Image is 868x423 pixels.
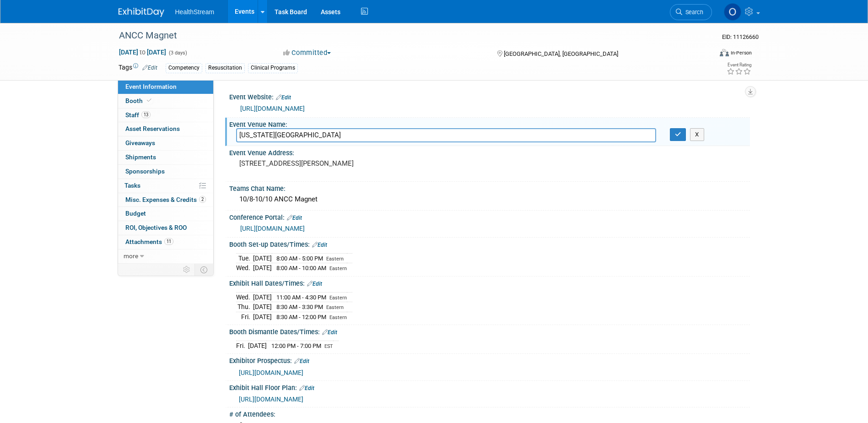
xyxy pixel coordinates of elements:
[125,210,146,217] span: Budget
[125,224,187,231] span: ROI, Objectives & ROO
[229,354,750,366] div: Exhibitor Prospectus:
[299,385,314,391] a: Edit
[329,315,347,320] span: Eastern
[125,238,173,245] span: Attachments
[175,8,215,16] span: HealthStream
[142,65,157,71] a: Edit
[119,63,157,73] td: Tags
[236,192,743,206] div: 10/8-10/10 ANCC Magnet
[118,151,213,164] a: Shipments
[253,263,272,273] td: [DATE]
[229,211,750,222] div: Conference Portal:
[124,182,140,189] span: Tasks
[722,33,759,40] span: Event ID: 11126660
[324,343,333,349] span: EST
[236,292,253,302] td: Wed.
[164,238,173,245] span: 11
[125,196,206,203] span: Misc. Expenses & Credits
[294,358,309,364] a: Edit
[236,253,253,263] td: Tue.
[229,118,750,129] div: Event Venue Name:
[119,8,164,17] img: ExhibitDay
[504,50,618,57] span: [GEOGRAPHIC_DATA], [GEOGRAPHIC_DATA]
[322,329,337,336] a: Edit
[118,136,213,150] a: Giveaways
[253,302,272,312] td: [DATE]
[118,235,213,249] a: Attachments11
[229,325,750,337] div: Booth Dismantle Dates/Times:
[138,49,147,56] span: to
[236,263,253,273] td: Wed.
[253,253,272,263] td: [DATE]
[118,221,213,235] a: ROI, Objectives & ROO
[118,80,213,94] a: Event Information
[194,264,213,276] td: Toggle Event Tabs
[682,9,703,16] span: Search
[205,63,245,73] div: Resuscitation
[147,98,151,103] i: Booth reservation complete
[253,312,272,321] td: [DATE]
[730,49,752,56] div: In-Person
[276,294,326,301] span: 11:00 AM - 4:30 PM
[727,63,751,67] div: Event Rating
[280,48,334,58] button: Committed
[118,94,213,108] a: Booth
[229,90,750,102] div: Event Website:
[199,196,206,203] span: 2
[118,108,213,122] a: Staff13
[240,225,305,232] a: [URL][DOMAIN_NAME]
[118,207,213,221] a: Budget
[229,381,750,393] div: Exhibit Hall Floor Plan:
[125,125,180,132] span: Asset Reservations
[116,27,698,44] div: ANCC Magnet
[670,4,712,20] a: Search
[125,97,153,104] span: Booth
[271,342,321,349] span: 12:00 PM - 7:00 PM
[724,3,741,21] img: Olivia Christopher
[253,292,272,302] td: [DATE]
[229,277,750,288] div: Exhibit Hall Dates/Times:
[229,146,750,157] div: Event Venue Address:
[166,63,202,73] div: Competency
[312,242,327,248] a: Edit
[329,266,347,271] span: Eastern
[276,94,291,101] a: Edit
[239,159,436,168] pre: [STREET_ADDRESS][PERSON_NAME]
[124,252,138,260] span: more
[179,264,195,276] td: Personalize Event Tab Strip
[276,304,323,310] span: 8:30 AM - 3:30 PM
[248,63,298,73] div: Clinical Programs
[307,281,322,287] a: Edit
[239,396,303,403] a: [URL][DOMAIN_NAME]
[125,168,165,175] span: Sponsorships
[229,182,750,193] div: Teams Chat Name:
[119,48,167,56] span: [DATE] [DATE]
[658,48,752,61] div: Event Format
[118,122,213,136] a: Asset Reservations
[239,369,303,376] a: [URL][DOMAIN_NAME]
[118,193,213,207] a: Misc. Expenses & Credits2
[125,139,155,146] span: Giveaways
[118,165,213,179] a: Sponsorships
[236,312,253,321] td: Fri.
[287,215,302,221] a: Edit
[326,256,344,262] span: Eastern
[276,314,326,320] span: 8:30 AM - 12:00 PM
[141,111,151,118] span: 13
[329,295,347,301] span: Eastern
[229,407,750,419] div: # of Attendees:
[236,341,248,350] td: Fri.
[118,179,213,193] a: Tasks
[168,50,187,56] span: (3 days)
[125,153,156,161] span: Shipments
[125,111,151,119] span: Staff
[229,238,750,249] div: Booth Set-up Dates/Times:
[720,49,729,56] img: Format-Inperson.png
[248,341,267,350] td: [DATE]
[690,128,704,141] button: X
[125,83,177,90] span: Event Information
[118,249,213,263] a: more
[236,302,253,312] td: Thu.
